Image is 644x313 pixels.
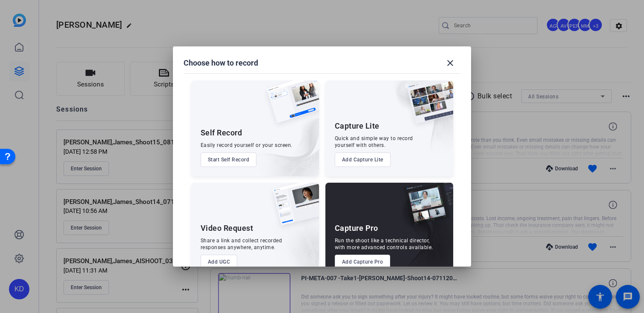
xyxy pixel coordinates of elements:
button: Add UGC [201,255,238,269]
img: self-record.png [260,80,319,132]
img: capture-pro.png [397,183,453,235]
div: Share a link and collect recorded responses anywhere, anytime. [201,237,282,251]
img: ugc-content.png [266,183,319,234]
div: Video Request [201,223,253,233]
div: Run the shoot like a technical director, with more advanced controls available. [335,237,433,251]
div: Easily record yourself or your screen. [201,142,293,149]
div: Capture Lite [335,121,379,131]
img: embarkstudio-ugc-content.png [270,209,319,279]
img: embarkstudio-capture-lite.png [377,80,453,166]
div: Capture Pro [335,223,378,233]
img: capture-lite.png [400,80,453,132]
mat-icon: close [445,58,455,68]
h1: Choose how to record [184,58,258,68]
div: Self Record [201,128,242,138]
button: Add Capture Lite [335,152,391,167]
button: Add Capture Pro [335,255,391,269]
img: embarkstudio-capture-pro.png [390,193,453,279]
img: embarkstudio-self-record.png [245,99,319,176]
button: Start Self Record [201,152,257,167]
div: Quick and simple way to record yourself with others. [335,135,413,149]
